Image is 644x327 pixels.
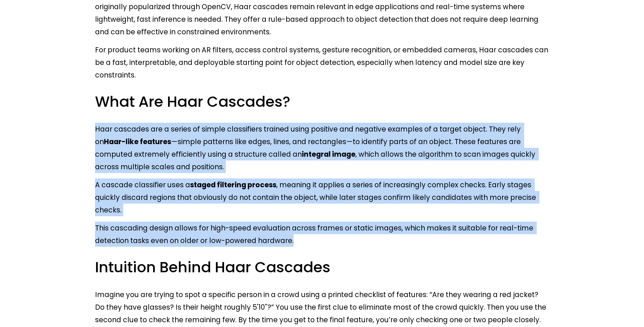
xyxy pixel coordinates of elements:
p: For product teams working on AR filters, access control systems, gesture recognition, or embedded... [95,44,549,81]
strong: integral image [302,149,355,159]
h3: What Are Haar Cascades? [95,92,549,112]
p: Imagine you are trying to spot a specific person in a crowd using a printed checklist of features... [95,288,549,326]
p: Haar cascades are a series of simple classifiers trained using positive and negative examples of ... [95,123,549,173]
h3: Intuition Behind Haar Cascades [95,258,549,277]
p: This cascading design allows for high-speed evaluation across frames or static images, which make... [95,222,549,247]
p: A cascade classifier uses a , meaning it applies a series of increasingly complex checks. Early s... [95,178,549,216]
strong: Haar-like features [104,137,171,147]
strong: staged filtering process [190,180,276,190]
